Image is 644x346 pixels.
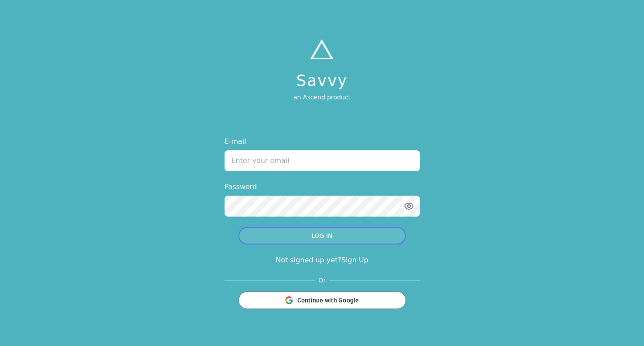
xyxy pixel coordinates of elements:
[239,227,406,244] button: LOG IN
[297,296,359,305] span: Continue with Google
[225,182,420,192] label: Password
[293,72,351,89] h1: Savvy
[315,276,329,285] span: Or
[225,136,420,147] label: E-mail
[276,256,341,264] span: Not signed up yet?
[239,292,406,309] button: Continue with Google
[225,150,420,171] input: Enter your email
[341,256,368,264] a: Sign Up
[293,93,351,102] p: an Ascend product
